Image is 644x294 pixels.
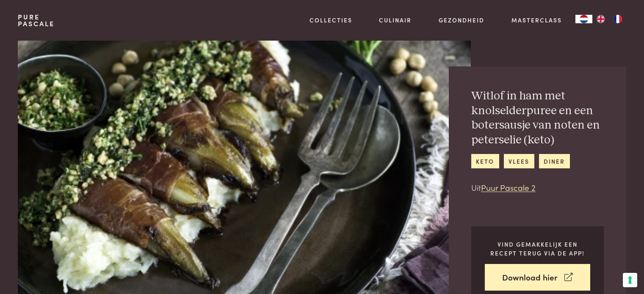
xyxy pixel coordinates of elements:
div: Language [575,15,592,23]
a: Puur Pascale 2 [481,181,536,193]
aside: Language selected: Nederlands [575,15,626,23]
a: vlees [504,154,534,168]
a: NL [575,15,592,23]
a: Culinair [379,16,412,25]
a: Masterclass [511,16,562,25]
a: PurePascale [18,14,55,27]
a: Download hier [485,264,590,291]
a: FR [609,15,626,23]
a: EN [592,15,609,23]
a: keto [471,154,499,168]
ul: Language list [592,15,626,23]
p: Uit [471,181,604,194]
p: Vind gemakkelijk een recept terug via de app! [485,240,590,257]
button: Uw voorkeuren voor toestemming voor trackingtechnologieën [623,273,637,287]
a: Gezondheid [439,16,484,25]
h2: Witlof in ham met knolselderpuree en een botersausje van noten en peterselie (keto) [471,89,604,147]
a: Collecties [310,16,352,25]
a: diner [539,154,570,168]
